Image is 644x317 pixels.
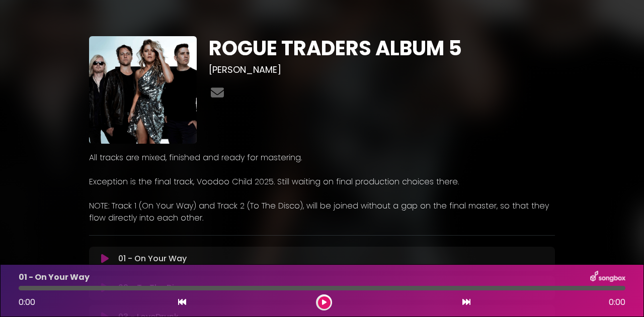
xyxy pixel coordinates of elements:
[89,152,555,164] p: All tracks are mixed, finished and ready for mastering.
[590,271,625,284] img: songbox-logo-white.png
[209,64,555,75] h3: [PERSON_NAME]
[118,253,187,265] p: 01 - On Your Way
[89,36,197,144] img: ms3WGxLGRahucLwHUT3m
[19,271,90,283] p: 01 - On Your Way
[609,296,625,308] span: 0:00
[89,176,555,188] p: Exception is the final track, Voodoo Child 2025. Still waiting on final production choices there.
[19,296,35,308] span: 0:00
[89,200,555,224] p: NOTE: Track 1 (On Your Way) and Track 2 (To The Disco), will be joined without a gap on the final...
[209,36,555,60] h1: ROGUE TRADERS ALBUM 5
